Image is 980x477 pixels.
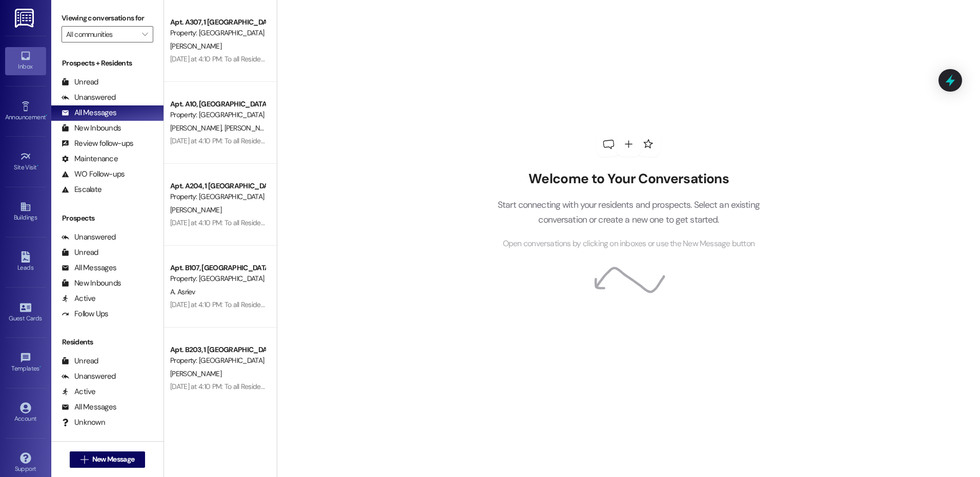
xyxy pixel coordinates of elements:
[170,99,265,110] div: Apt. A10, [GEOGRAPHIC_DATA]
[62,123,121,134] div: New Inbounds
[15,9,36,28] img: ResiDesk Logo
[51,58,164,69] div: Prospects + Residents
[482,171,775,187] h2: Welcome to Your Conversations
[170,287,195,296] span: A. Asriev
[51,337,164,348] div: Residents
[62,232,116,243] div: Unanswered
[62,169,125,180] div: WO Follow-ups
[170,41,221,51] span: [PERSON_NAME]
[62,107,116,118] div: All Messages
[170,123,224,133] span: [PERSON_NAME]
[170,17,265,28] div: Apt. A307, 1 [GEOGRAPHIC_DATA]
[5,198,46,226] a: Buildings
[170,136,975,145] div: [DATE] at 4:10 PM: To all Residents at [GEOGRAPHIC_DATA]: This is a reminder that smoking inside ...
[62,371,116,382] div: Unanswered
[62,138,133,149] div: Review follow-ups
[92,454,134,465] span: New Message
[62,184,101,195] div: Escalate
[170,263,265,273] div: Apt. B107, [GEOGRAPHIC_DATA]
[142,30,148,38] i: 
[5,248,46,276] a: Leads
[170,191,265,202] div: Property: [GEOGRAPHIC_DATA]
[62,92,116,103] div: Unanswered
[170,28,265,38] div: Property: [GEOGRAPHIC_DATA]
[62,402,116,413] div: All Messages
[80,456,88,464] i: 
[37,162,38,169] span: •
[5,349,46,377] a: Templates •
[39,363,41,371] span: •
[62,77,98,88] div: Unread
[170,300,975,309] div: [DATE] at 4:10 PM: To all Residents at [GEOGRAPHIC_DATA]: This is a reminder that smoking inside ...
[170,382,975,391] div: [DATE] at 4:10 PM: To all Residents at [GEOGRAPHIC_DATA]: This is a reminder that smoking inside ...
[170,355,265,366] div: Property: [GEOGRAPHIC_DATA]
[170,218,975,227] div: [DATE] at 4:10 PM: To all Residents at [GEOGRAPHIC_DATA]: This is a reminder that smoking inside ...
[5,449,46,477] a: Support
[62,10,153,26] label: Viewing conversations for
[170,344,265,355] div: Apt. B203, 1 [GEOGRAPHIC_DATA]
[62,356,98,366] div: Unread
[46,112,47,119] span: •
[170,181,265,191] div: Apt. A204, 1 [GEOGRAPHIC_DATA]
[170,273,265,284] div: Property: [GEOGRAPHIC_DATA]
[482,198,775,227] p: Start connecting with your residents and prospects. Select an existing conversation or create a n...
[5,47,46,75] a: Inbox
[170,54,975,63] div: [DATE] at 4:10 PM: To all Residents at [GEOGRAPHIC_DATA]: This is a reminder that smoking inside ...
[51,213,164,224] div: Prospects
[5,148,46,176] a: Site Visit •
[62,263,116,273] div: All Messages
[66,26,137,42] input: All communities
[5,399,46,427] a: Account
[170,110,265,120] div: Property: [GEOGRAPHIC_DATA]
[62,309,109,319] div: Follow Ups
[224,123,275,133] span: [PERSON_NAME]
[170,369,221,378] span: [PERSON_NAME]
[5,299,46,327] a: Guest Cards
[62,247,98,258] div: Unread
[62,154,118,164] div: Maintenance
[62,386,96,397] div: Active
[503,237,754,250] span: Open conversations by clicking on inboxes or use the New Message button
[62,417,105,428] div: Unknown
[170,205,221,214] span: [PERSON_NAME]
[62,278,121,289] div: New Inbounds
[62,293,96,304] div: Active
[70,451,146,468] button: New Message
